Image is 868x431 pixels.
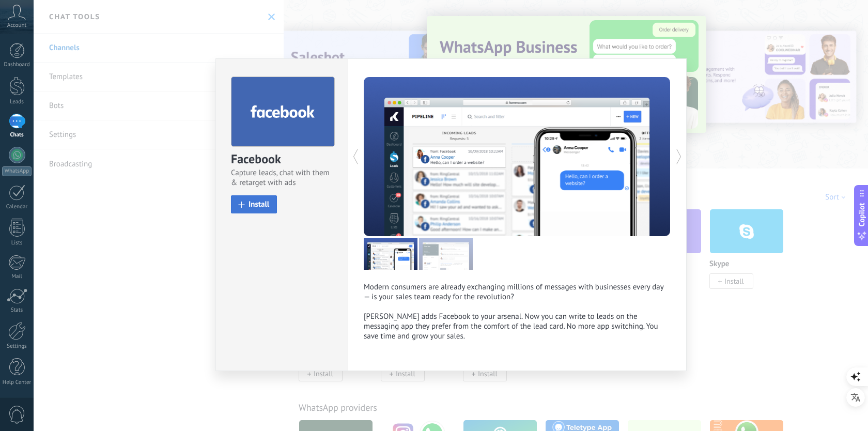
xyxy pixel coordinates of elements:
div: Lists [2,240,32,247]
span: Copilot [857,203,867,227]
div: Chats [2,132,32,138]
img: kommo_facebook_tour_2_en.png [419,238,473,270]
div: Stats [2,307,32,314]
div: Help Center [2,379,32,386]
span: Install [249,201,269,208]
div: Facebook [231,151,333,168]
div: Leads [2,99,32,105]
div: Settings [2,343,32,350]
img: kommo_facebook_tour_1_en.png [364,238,417,270]
div: Calendar [2,204,32,210]
div: WhatsApp [2,166,32,176]
span: Capture leads, chat with them & retarget with ads [231,168,333,188]
button: Install [231,195,277,213]
p: Modern consumers are already exchanging millions of messages with businesses every day — is your ... [364,282,671,341]
div: Mail [2,273,32,280]
div: Dashboard [2,61,32,68]
span: Account [7,22,26,29]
